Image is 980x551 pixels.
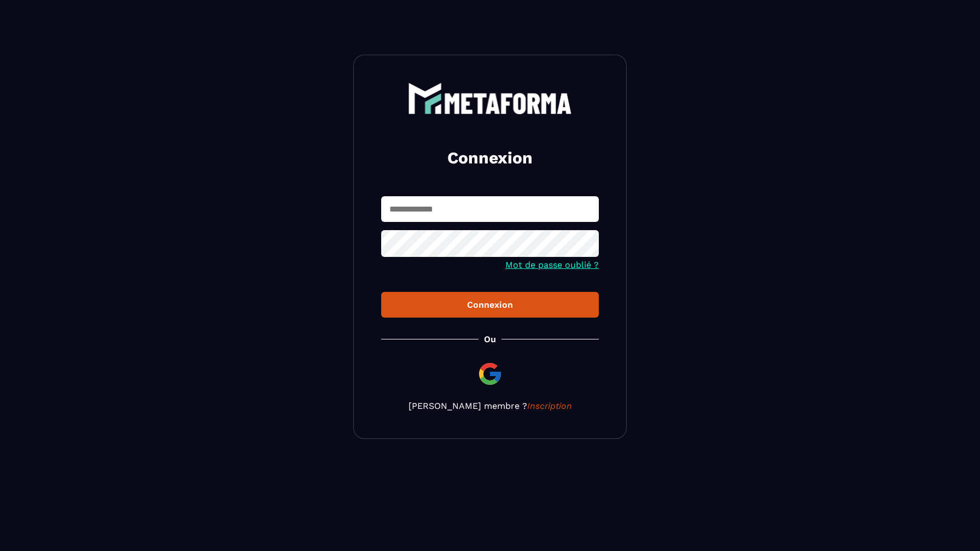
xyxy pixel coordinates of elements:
[390,300,590,310] div: Connexion
[527,401,572,411] a: Inscription
[484,334,496,344] p: Ou
[394,147,586,169] h2: Connexion
[381,401,599,411] p: [PERSON_NAME] membre ?
[505,260,599,270] a: Mot de passe oublié ?
[477,361,503,387] img: google
[408,83,572,114] img: logo
[381,83,599,114] a: logo
[381,292,599,318] button: Connexion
